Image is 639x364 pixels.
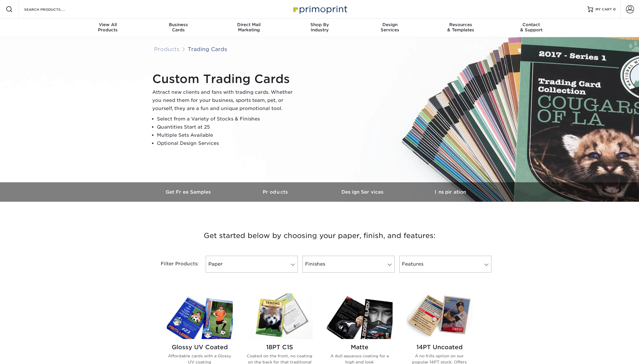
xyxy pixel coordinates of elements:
[167,293,233,339] img: Glossy UV Coated Trading Cards
[145,189,232,195] h3: Get Free Samples
[143,22,214,33] div: Cards
[425,19,496,37] a: Resources& Templates
[145,182,232,202] a: Get Free Samples
[399,256,491,273] a: Features
[407,189,494,195] h3: Inspiration
[284,19,355,37] a: Shop ByIndustry
[327,293,393,339] img: Matte Trading Cards
[152,88,298,113] p: Attract new clients and fans with trading cards. Whether you need them for your business, sports ...
[284,22,355,27] span: Shop By
[145,256,203,273] div: Filter Products:
[247,293,313,339] img: 18PT C1S Trading Cards
[167,344,233,351] h2: Glossy UV Coated
[214,19,284,37] a: Direct MailMarketing
[214,22,284,33] div: Marketing
[157,115,298,123] li: Select from a Variety of Stocks & Finishes
[425,22,496,27] span: Resources
[496,19,567,37] a: Contact& Support
[152,72,298,86] h1: Custom Trading Cards
[496,22,567,27] span: Contact
[232,182,320,202] a: Products
[407,293,472,339] img: 14PT Uncoated Trading Cards
[291,3,349,15] img: Primoprint
[150,223,490,249] h3: Get started below by choosing your paper, finish, and features:
[355,22,425,33] div: Services
[157,139,298,147] li: Optional Design Services
[206,256,298,273] a: Paper
[247,344,313,351] h2: 18PT C1S
[157,123,298,131] li: Quantities Start at 25
[157,131,298,139] li: Multiple Sets Available
[24,6,80,13] input: SEARCH PRODUCTS.....
[154,46,180,52] a: Products
[232,189,320,195] h3: Products
[496,22,567,33] div: & Support
[143,22,214,27] span: Business
[303,256,395,273] a: Finishes
[327,344,393,351] h2: Matte
[284,22,355,33] div: Industry
[188,46,227,52] a: Trading Cards
[73,22,143,27] span: View All
[73,19,143,37] a: View AllProducts
[320,182,407,202] a: Design Services
[320,189,407,195] h3: Design Services
[73,22,143,33] div: Products
[214,22,284,27] span: Direct Mail
[407,182,494,202] a: Inspiration
[143,19,214,37] a: BusinessCards
[425,22,496,33] div: & Templates
[613,7,616,11] span: 0
[355,22,425,27] span: Design
[595,7,612,12] span: MY CART
[355,19,425,37] a: DesignServices
[407,344,472,351] h2: 14PT Uncoated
